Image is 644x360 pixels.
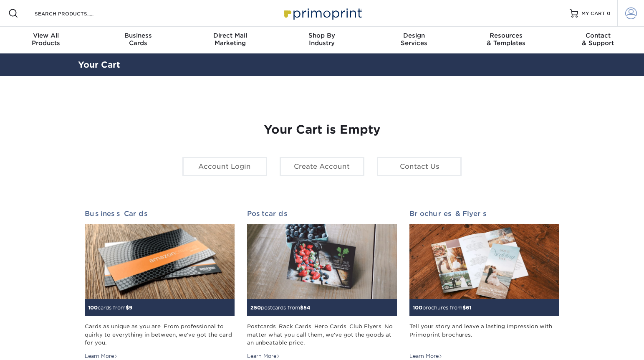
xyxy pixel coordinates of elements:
div: Learn More [247,352,280,360]
div: Services [368,32,460,47]
a: Create Account [280,157,364,176]
h1: Your Cart is Empty [85,123,560,137]
a: Resources& Templates [460,27,552,53]
div: Learn More [85,352,118,360]
span: Shop By [276,32,368,39]
a: Account Login [182,157,267,176]
a: Postcards 250postcards from$54 Postcards. Rack Cards. Hero Cards. Club Flyers. No matter what you... [247,210,397,360]
a: BusinessCards [92,27,184,53]
a: Contact Us [377,157,462,176]
img: Business Cards [85,224,235,299]
span: 250 [250,304,261,311]
span: 9 [129,304,132,311]
small: postcards from [250,304,311,311]
span: 100 [413,304,422,311]
span: $ [126,304,129,311]
span: $ [300,304,303,311]
span: 54 [303,304,311,311]
span: 0 [607,10,611,16]
a: Your Cart [78,60,120,70]
input: SEARCH PRODUCTS..... [34,8,115,18]
span: 100 [88,304,98,311]
small: cards from [88,304,132,311]
div: & Support [552,32,644,47]
h2: Business Cards [85,210,235,218]
img: Postcards [247,224,397,299]
div: Industry [276,32,368,47]
div: Cards [92,32,184,47]
span: MY CART [581,10,605,17]
span: Contact [552,32,644,39]
span: Direct Mail [184,32,276,39]
small: brochures from [413,304,471,311]
span: $ [462,304,466,311]
a: DesignServices [368,27,460,53]
h2: Brochures & Flyers [409,210,559,218]
span: 61 [466,304,471,311]
a: Direct MailMarketing [184,27,276,53]
span: Resources [460,32,552,39]
div: & Templates [460,32,552,47]
a: Shop ByIndustry [276,27,368,53]
div: Marketing [184,32,276,47]
a: Brochures & Flyers 100brochures from$61 Tell your story and leave a lasting impression with Primo... [409,210,559,360]
div: Postcards. Rack Cards. Hero Cards. Club Flyers. No matter what you call them, we've got the goods... [247,322,397,347]
img: Primoprint [280,4,364,22]
a: Contact& Support [552,27,644,53]
div: Tell your story and leave a lasting impression with Primoprint brochures. [409,322,559,347]
div: Cards as unique as you are. From professional to quirky to everything in between, we've got the c... [85,322,235,347]
div: Learn More [409,352,442,360]
img: Brochures & Flyers [409,224,559,299]
span: Business [92,32,184,39]
a: Business Cards 100cards from$9 Cards as unique as you are. From professional to quirky to everyth... [85,210,235,360]
h2: Postcards [247,210,397,218]
span: Design [368,32,460,39]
